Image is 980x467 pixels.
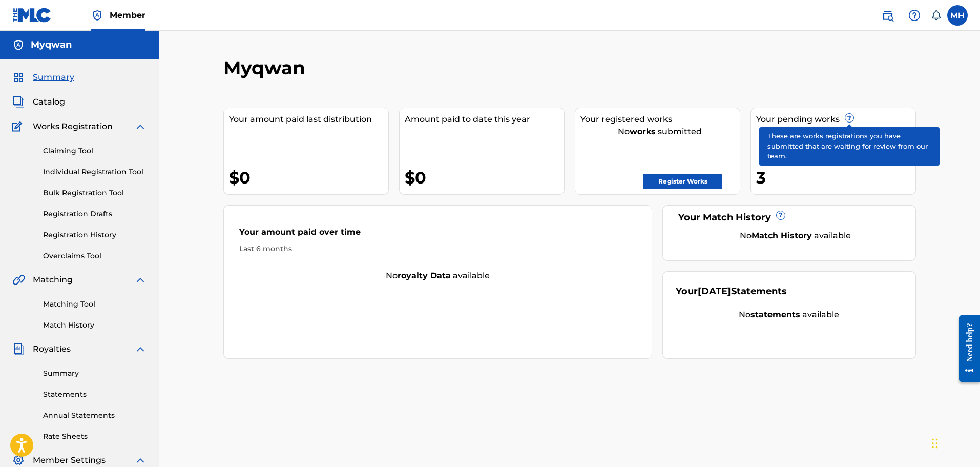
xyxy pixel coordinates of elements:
[908,9,921,22] img: help
[676,285,787,298] div: Your Statements
[33,96,65,108] span: Catalog
[929,418,980,467] iframe: Chat Widget
[951,307,980,390] iframe: Resource Center
[756,113,915,126] div: Your pending works
[223,56,310,79] h2: Myqwan
[676,309,903,321] div: No available
[12,96,25,108] img: Catalog
[33,274,73,286] span: Matching
[134,343,147,355] img: expand
[698,286,731,297] span: [DATE]
[239,226,637,243] div: Your amount paid over time
[845,114,853,122] span: ?
[12,39,25,51] img: Accounts
[12,274,25,286] img: Matching
[43,146,147,156] a: Claiming Tool
[91,9,103,22] img: Top Rightsholder
[43,299,147,310] a: Matching Tool
[947,5,968,26] div: User Menu
[630,127,656,136] strong: works
[12,454,25,466] img: Member Settings
[43,410,147,421] a: Annual Statements
[110,9,145,21] span: Member
[932,428,938,459] div: Drag
[134,454,147,466] img: expand
[229,113,388,126] div: Your amount paid last distribution
[12,120,26,133] img: Works Registration
[224,270,652,282] div: No available
[229,166,388,189] div: $0
[33,71,74,84] span: Summary
[777,211,785,219] span: ?
[134,120,147,133] img: expand
[33,454,106,466] span: Member Settings
[33,120,113,133] span: Works Registration
[643,174,722,189] a: Register Works
[904,5,925,26] div: Help
[239,243,637,254] div: Last 6 months
[12,8,52,23] img: MLC Logo
[43,320,147,331] a: Match History
[43,188,147,198] a: Bulk Registration Tool
[43,230,147,240] a: Registration History
[752,231,812,240] strong: Match History
[43,368,147,379] a: Summary
[756,166,915,189] div: 3
[12,96,65,108] a: CatalogCatalog
[43,431,147,442] a: Rate Sheets
[43,209,147,219] a: Registration Drafts
[31,39,72,51] h5: Myqwan
[43,389,147,400] a: Statements
[12,343,25,355] img: Royalties
[12,71,74,84] a: SummarySummary
[882,9,894,22] img: search
[405,166,564,189] div: $0
[580,126,740,138] div: No submitted
[43,167,147,177] a: Individual Registration Tool
[12,71,25,84] img: Summary
[405,113,564,126] div: Amount paid to date this year
[134,274,147,286] img: expand
[931,10,941,21] div: Notifications
[43,251,147,261] a: Overclaims Tool
[878,5,898,26] a: Public Search
[398,271,451,280] strong: royalty data
[33,343,71,355] span: Royalties
[676,211,903,225] div: Your Match History
[580,113,740,126] div: Your registered works
[689,230,903,242] div: No available
[750,310,800,319] strong: statements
